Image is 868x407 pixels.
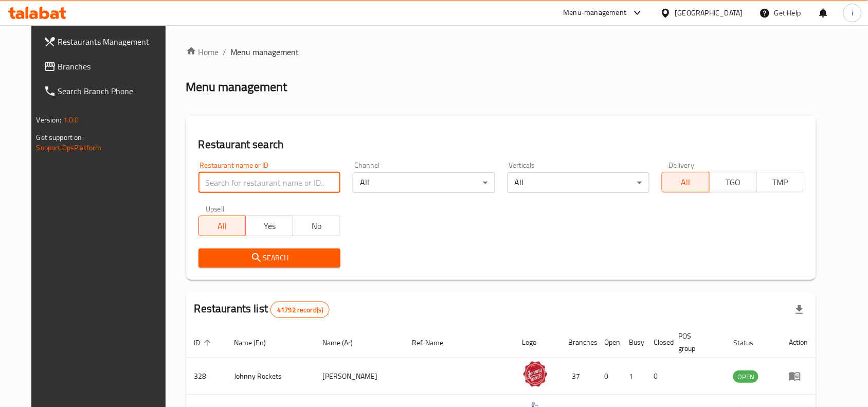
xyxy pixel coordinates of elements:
[35,79,176,103] a: Search Branch Phone
[733,337,767,349] span: Status
[621,327,646,358] th: Busy
[58,85,168,97] span: Search Branch Phone
[709,172,757,192] button: TGO
[186,46,817,58] nav: breadcrumb
[186,46,219,58] a: Home
[679,330,713,355] span: POS group
[675,7,743,19] div: [GEOGRAPHIC_DATA]
[198,137,804,152] h2: Restaurant search
[564,7,627,19] div: Menu-management
[293,216,340,236] button: No
[206,205,225,213] label: Upsell
[789,370,808,382] div: Menu
[733,371,758,383] span: OPEN
[297,219,336,234] span: No
[522,361,548,387] img: Johnny Rockets
[852,7,853,19] span: i
[245,216,293,236] button: Yes
[186,358,226,395] td: 328
[37,113,62,127] span: Version:
[234,337,280,349] span: Name (En)
[756,172,804,192] button: TMP
[560,358,596,395] td: 37
[35,29,176,54] a: Restaurants Management
[353,172,495,193] div: All
[207,252,332,264] span: Search
[37,131,84,144] span: Get support on:
[63,113,79,127] span: 1.0.0
[58,36,168,48] span: Restaurants Management
[560,327,596,358] th: Branches
[714,175,753,190] span: TGO
[270,302,330,318] div: Total records count
[226,358,315,395] td: Johnny Rockets
[669,162,695,169] label: Delivery
[646,358,671,395] td: 0
[250,219,289,234] span: Yes
[781,327,816,358] th: Action
[203,219,242,234] span: All
[198,172,340,193] input: Search for restaurant name or ID..
[662,172,710,192] button: All
[271,305,329,315] span: 41792 record(s)
[58,60,168,73] span: Branches
[37,141,102,154] a: Support.OpsPlatform
[787,297,812,322] div: Export file
[186,79,287,95] h2: Menu management
[223,46,227,58] li: /
[621,358,646,395] td: 1
[231,46,299,58] span: Menu management
[596,327,621,358] th: Open
[198,249,340,268] button: Search
[646,327,671,358] th: Closed
[514,327,560,358] th: Logo
[596,358,621,395] td: 0
[194,301,330,318] h2: Restaurants list
[322,337,366,349] span: Name (Ar)
[761,175,800,190] span: TMP
[35,54,176,79] a: Branches
[666,175,706,190] span: All
[198,216,246,236] button: All
[412,337,457,349] span: Ref. Name
[314,358,404,395] td: [PERSON_NAME]
[194,337,214,349] span: ID
[733,370,758,383] div: OPEN
[508,172,649,193] div: All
